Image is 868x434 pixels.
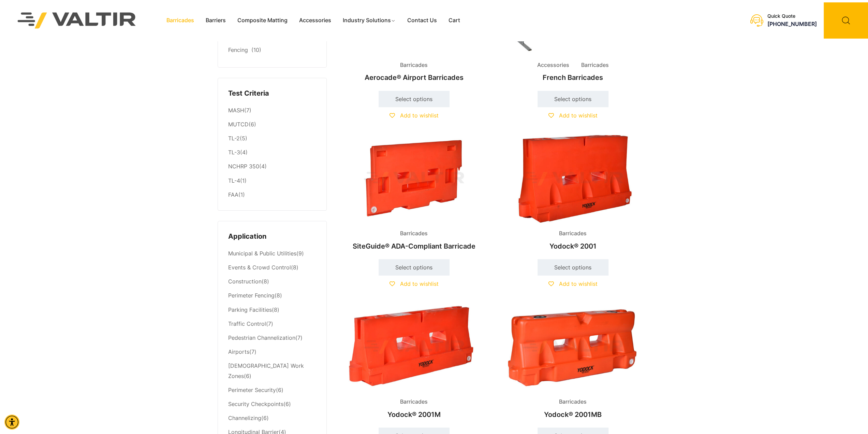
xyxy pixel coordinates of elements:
a: Add to wishlist [548,280,598,287]
a: Pedestrian Channelization [228,334,295,341]
li: (6) [228,383,316,397]
li: (8) [228,261,316,275]
img: Barricades [499,303,647,391]
div: Quick Quote [767,13,817,19]
a: BarricadesYodock® 2001M [340,303,488,422]
a: Industry Solutions [337,15,401,26]
a: Security Checkpoints [228,401,283,407]
a: Contact Us [401,15,443,26]
li: (4) [228,160,316,174]
li: (7) [228,331,316,345]
a: TL-2 [228,135,240,142]
a: Select options for “French Barricades” [538,91,608,107]
li: (8) [228,289,316,303]
a: Add to wishlist [389,280,439,287]
span: Barricades [554,397,592,407]
h2: SiteGuide® ADA-Compliant Barricade [340,239,488,254]
a: Parking Facilities [228,306,272,313]
a: TL-3 [228,149,240,156]
img: Barricades [340,303,488,391]
li: (8) [228,303,316,317]
a: MUTCD [228,121,249,128]
li: (6) [228,118,316,132]
a: Perimeter Fencing [228,292,275,299]
a: FAA [228,191,238,198]
li: (1) [228,174,316,188]
span: Accessories [532,60,574,70]
a: BarricadesYodock® 2001MB [499,303,647,422]
a: Accessories [293,15,337,26]
a: [DEMOGRAPHIC_DATA] Work Zones [228,362,304,379]
li: (7) [228,345,316,359]
a: Construction [228,278,262,285]
span: Barricades [395,228,433,239]
img: Barricades [499,135,647,223]
span: Barricades [395,397,433,407]
span: Barricades [554,228,592,239]
a: call (888) 496-3625 [767,20,817,27]
span: Add to wishlist [559,280,598,287]
a: NCHRP 350 [228,163,259,170]
span: (10) [251,46,261,53]
li: (1) [228,188,316,200]
a: Cart [443,15,466,26]
li: (6) [228,359,316,383]
h2: Yodock® 2001MB [499,407,647,422]
span: Add to wishlist [400,112,439,119]
a: Select options for “SiteGuide® ADA-Compliant Barricade” [379,259,450,276]
li: (6) [228,411,316,425]
a: Events & Crowd Control [228,264,291,271]
a: Composite Matting [232,15,293,26]
img: Barricades [340,135,488,223]
li: (8) [228,275,316,289]
a: MASH [228,107,244,114]
li: (9) [228,247,316,261]
li: (6) [228,397,316,411]
a: Select options for “Yodock® 2001” [538,259,608,276]
a: BarricadesSiteGuide® ADA-Compliant Barricade [340,135,488,254]
li: (7) [228,103,316,117]
a: Barricades [161,15,200,26]
a: Municipal & Public Utilities [228,250,296,257]
a: Perimeter Security [228,387,276,393]
h2: Yodock® 2001M [340,407,488,422]
a: Add to wishlist [548,112,598,119]
a: Channelizing [228,415,261,421]
span: Add to wishlist [400,280,439,287]
li: (5) [228,132,316,146]
span: Add to wishlist [559,112,598,119]
h2: Aerocade® Airport Barricades [340,70,488,85]
h4: Application [228,232,316,242]
li: (4) [228,146,316,160]
h4: Test Criteria [228,88,316,99]
h2: French Barricades [499,70,647,85]
a: Barriers [200,15,232,26]
a: TL-4 [228,177,240,184]
a: Fencing [228,46,248,53]
span: Barricades [576,60,614,70]
div: Accessibility Menu [4,415,19,430]
a: Airports [228,348,249,355]
a: Traffic Control [228,320,266,327]
a: Add to wishlist [389,112,439,119]
a: Select options for “Aerocade® Airport Barricades” [379,91,450,107]
a: BarricadesYodock® 2001 [499,135,647,254]
span: Barricades [395,60,433,70]
li: (7) [228,317,316,331]
h2: Yodock® 2001 [499,239,647,254]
